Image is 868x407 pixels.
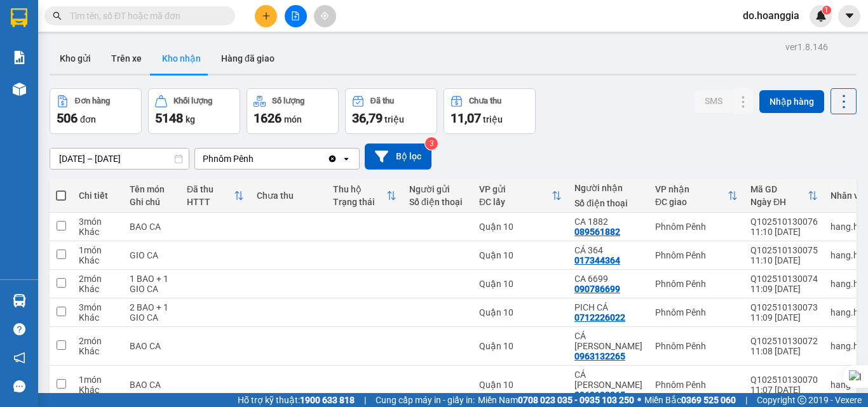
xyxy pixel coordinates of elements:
[479,341,562,351] div: Quận 10
[655,341,738,351] div: Phnôm Pênh
[211,43,285,74] button: Hàng đã giao
[130,341,174,351] div: BAO CA
[13,323,25,335] span: question-circle
[750,385,818,395] div: 11:07 [DATE]
[637,397,641,403] span: ⚪️
[300,395,355,405] strong: 1900 633 818
[409,197,466,207] div: Số điện thoại
[80,114,96,124] span: đơn
[70,9,220,23] input: Tìm tên, số ĐT hoặc mã đơn
[479,380,562,390] div: Quận 10
[384,114,404,124] span: triệu
[130,302,174,323] div: 2 BAO + 1 GIO CA
[327,154,337,164] svg: Clear value
[79,302,117,312] div: 3 món
[130,274,174,294] div: 1 BAO + 1 GIO CA
[649,179,744,213] th: Toggle SortBy
[364,393,366,407] span: |
[822,6,831,15] sup: 1
[50,88,142,134] button: Đơn hàng506đơn
[815,10,827,22] img: icon-new-feature
[79,336,117,346] div: 2 món
[320,11,329,20] span: aim
[13,380,25,392] span: message
[479,307,562,317] div: Quận 10
[655,380,738,390] div: Phnôm Pênh
[483,114,503,124] span: triệu
[750,284,818,294] div: 11:09 [DATE]
[247,88,339,134] button: Số lượng1626món
[284,114,302,124] span: món
[744,179,824,213] th: Toggle SortBy
[13,294,26,307] img: warehouse-icon
[130,184,174,194] div: Tên món
[695,90,733,112] button: SMS
[750,227,818,237] div: 11:10 [DATE]
[257,190,320,201] div: Chưa thu
[333,184,386,194] div: Thu hộ
[79,346,117,356] div: Khác
[187,197,234,207] div: HTTT
[57,110,78,126] span: 506
[479,279,562,289] div: Quận 10
[655,184,728,194] div: VP nhận
[130,250,174,260] div: GIO CA
[750,336,818,346] div: Q102510130072
[101,43,152,74] button: Trên xe
[180,179,250,213] th: Toggle SortBy
[155,110,183,126] span: 5148
[478,393,634,407] span: Miền Nam
[574,351,625,361] div: 0963132265
[844,10,855,22] span: caret-down
[173,97,212,105] div: Khối lượng
[469,97,501,105] div: Chưa thu
[750,255,818,265] div: 11:10 [DATE]
[451,110,481,126] span: 11,07
[750,184,808,194] div: Mã GD
[759,90,824,113] button: Nhập hàng
[425,137,438,150] sup: 3
[327,179,403,213] th: Toggle SortBy
[644,393,736,407] span: Miền Bắc
[574,255,620,265] div: 017344364
[254,110,281,126] span: 1626
[79,190,117,201] div: Chi tiết
[574,217,642,227] div: CA 1882
[79,284,117,294] div: Khác
[79,227,117,237] div: Khác
[750,375,818,385] div: Q102510130070
[655,279,738,289] div: Phnôm Pênh
[655,307,738,317] div: Phnôm Pênh
[745,393,747,407] span: |
[130,197,174,207] div: Ghi chú
[376,393,475,407] span: Cung cấp máy in - giấy in:
[285,5,307,27] button: file-add
[574,302,642,312] div: PICH CÁ
[203,152,254,165] div: Phnôm Pênh
[345,88,437,134] button: Đã thu36,79 triệu
[838,5,860,27] button: caret-down
[53,11,62,20] span: search
[255,5,277,27] button: plus
[750,302,818,312] div: Q102510130073
[13,352,25,364] span: notification
[574,274,642,284] div: CA 6699
[479,250,562,260] div: Quận 10
[50,149,189,169] input: Select a date range.
[797,396,806,404] span: copyright
[574,370,642,390] div: CÁ MR DY
[409,184,466,194] div: Người gửi
[79,217,117,227] div: 3 món
[79,255,117,265] div: Khác
[750,197,808,207] div: Ngày ĐH
[11,8,27,27] img: logo-vxr
[574,312,625,323] div: 0712226022
[574,245,642,255] div: CÁ 364
[750,245,818,255] div: Q102510130075
[187,184,234,194] div: Đã thu
[333,197,386,207] div: Trạng thái
[574,284,620,294] div: 090786699
[79,312,117,323] div: Khác
[444,88,536,134] button: Chưa thu11,07 triệu
[79,385,117,395] div: Khác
